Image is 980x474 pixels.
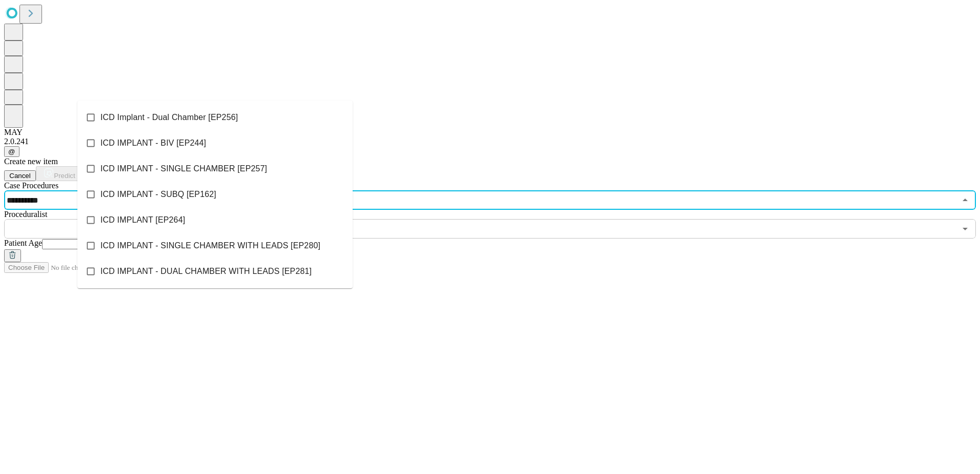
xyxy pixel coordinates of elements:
span: ICD IMPLANT - SINGLE CHAMBER [EP257] [100,163,267,175]
span: Create new item [4,157,58,166]
span: ICD IMPLANT - SINGLE CHAMBER WITH LEADS [EP280] [100,240,320,252]
span: ICD IMPLANT - SUBQ [EP162] [100,188,216,201]
span: ICD IMPLANT - BIV [EP244] [100,137,206,149]
span: ICD IMPLANT - DUAL CHAMBER WITH LEADS [EP281] [100,265,312,278]
button: Predict [36,166,83,181]
span: Scheduled Procedure [4,181,58,190]
span: Patient Age [4,239,42,247]
div: 2.0.241 [4,137,976,146]
button: Close [958,193,972,207]
div: MAY [4,128,976,137]
span: Proceduralist [4,210,47,219]
span: Cancel [9,172,31,180]
span: Predict [54,172,75,180]
span: ICD IMPLANT [EP264] [100,214,185,226]
span: @ [8,148,15,155]
button: Open [958,222,972,236]
button: Cancel [4,170,36,181]
span: ICD Implant - Dual Chamber [EP256] [100,111,238,124]
button: @ [4,146,19,157]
